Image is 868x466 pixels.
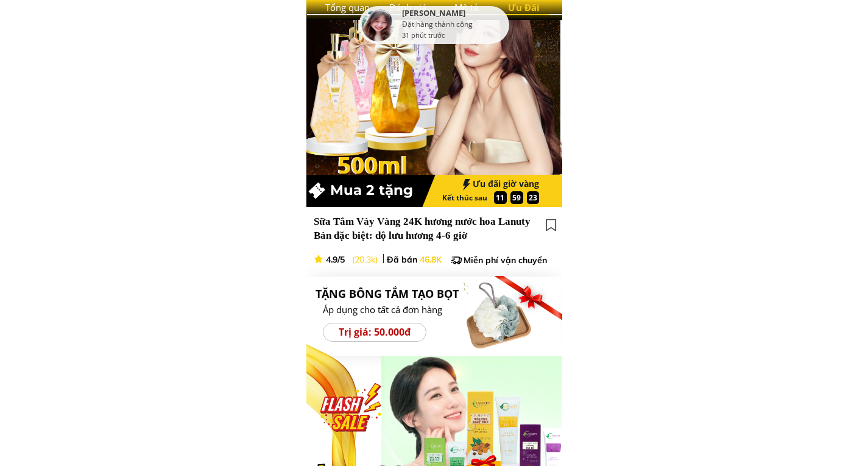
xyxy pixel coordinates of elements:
h3: Mua 2 tặng 3 [330,179,425,224]
div: Đặt hàng thành công [402,19,507,30]
h3: (20.3k) [352,254,383,266]
h3: Trị giá: 50.000đ [328,325,422,341]
span: 46.8K [420,254,442,265]
h3: Miễn phí vận chuyển [464,255,562,267]
h1: 500ml [338,146,412,183]
div: 31 phút trước [402,30,445,41]
div: TẶNG BÔNG TẮM TẠO BỌT [316,288,473,301]
h3: Ưu đãi giờ vàng [450,179,539,189]
span: Sữa Tắm Vảy Vàng 24K hương nước hoa Lanuty Bản đặc biệt: độ lưu hương 4-6 giờ [314,216,531,242]
div: Áp dụng cho tất cả đơn hàng [323,304,455,315]
h1: 500ml [337,146,426,183]
h3: 4.9/5 [326,254,360,266]
h3: : [518,192,524,203]
span: Đã bán [387,254,417,265]
h3: Kết thúc sau [442,192,492,203]
h3: : [502,191,507,203]
div: [PERSON_NAME] [402,9,507,19]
